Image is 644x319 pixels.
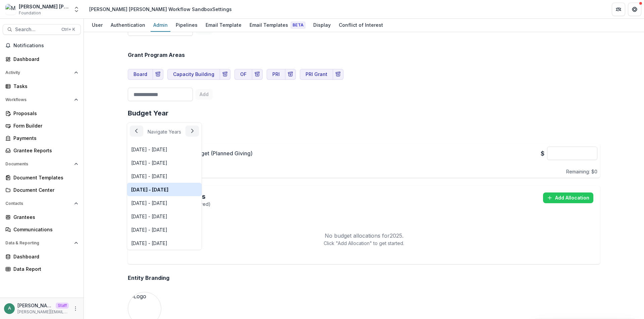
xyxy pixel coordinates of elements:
[220,69,230,80] button: Archive Program Area
[252,69,263,80] button: Archive Program Area
[17,302,53,309] p: [PERSON_NAME][EMAIL_ADDRESS][DOMAIN_NAME]
[13,135,75,142] div: Payments
[628,3,641,16] button: Get Help
[13,174,75,181] div: Document Templates
[131,173,167,180] div: [DATE] - [DATE]
[13,122,75,129] div: Form Builder
[247,20,308,30] div: Email Templates
[128,109,600,117] h2: Budget Year
[148,128,181,136] p: Navigate Years
[300,69,333,80] button: PRI Grant
[167,69,220,80] button: Capacity Building
[3,263,81,274] a: Data Report
[60,26,76,33] div: Ctrl + K
[336,20,386,30] div: Conflict of Interest
[285,69,296,80] button: Archive Program Area
[72,3,81,16] button: Open entity switcher
[89,6,232,13] div: [PERSON_NAME] [PERSON_NAME] Workflow Sandbox Settings
[3,81,81,92] a: Tasks
[5,241,71,245] span: Data & Reporting
[108,19,148,32] a: Authentication
[135,240,593,247] p: Click "Add Allocation" to get started.
[3,224,81,235] a: Communications
[234,69,252,80] button: OF
[13,43,78,49] span: Notifications
[612,3,625,16] button: Partners
[173,20,200,30] div: Pipelines
[151,20,170,30] div: Admin
[5,97,71,102] span: Workflows
[541,149,544,158] p: $
[3,145,81,156] a: Grantee Reports
[13,110,75,117] div: Proposals
[3,94,81,105] button: Open Workflows
[3,184,81,195] a: Document Center
[108,20,148,30] div: Authentication
[87,4,234,14] nav: breadcrumb
[13,265,75,272] div: Data Report
[131,186,168,193] div: [DATE] - [DATE]
[19,10,41,16] span: Foundation
[543,192,593,203] button: Add Allocation
[291,22,305,28] span: Beta
[3,159,81,169] button: Open Documents
[3,67,81,78] button: Open Activity
[131,213,167,220] div: [DATE] - [DATE]
[131,226,167,233] div: [DATE] - [DATE]
[13,186,75,193] div: Document Center
[3,108,81,119] a: Proposals
[5,162,71,166] span: Documents
[153,69,163,80] button: Archive Program Area
[5,201,71,206] span: Contacts
[131,146,167,153] div: [DATE] - [DATE]
[13,214,75,221] div: Grantees
[3,212,81,223] a: Grantees
[131,200,167,207] div: [DATE] - [DATE]
[5,70,71,75] span: Activity
[566,168,597,175] p: Remaining: $ 0
[196,89,213,100] button: Add
[3,133,81,144] a: Payments
[333,69,343,80] button: Archive Program Area
[13,83,75,90] div: Tasks
[151,19,170,32] a: Admin
[311,19,333,32] a: Display
[128,69,153,80] button: Board
[13,56,75,63] div: Dashboard
[3,238,81,248] button: Open Data & Reporting
[128,275,169,281] h2: Entity Branding
[13,226,75,233] div: Communications
[173,19,200,32] a: Pipelines
[128,52,185,58] h2: Grant Program Areas
[3,172,81,183] a: Document Templates
[131,159,167,166] div: [DATE] - [DATE]
[3,40,81,51] button: Notifications
[19,3,69,10] div: [PERSON_NAME] [PERSON_NAME] Workflow Sandbox
[336,19,386,32] a: Conflict of Interest
[127,169,202,183] button: Select fiscal year Jul 1, 2024 - Jun 30, 2025
[13,147,75,154] div: Grantee Reports
[3,251,81,262] a: Dashboard
[203,19,244,32] a: Email Template
[127,143,202,156] button: Select fiscal year Jul 1, 2022 - Jun 30, 2023
[3,24,81,35] button: Search...
[127,223,202,236] button: Select fiscal year Jul 1, 2028 - Jun 30, 2029
[3,120,81,131] a: Form Builder
[89,20,105,30] div: User
[127,183,202,196] button: Select fiscal year Jul 1, 2025 - Jun 30, 2026
[17,309,69,315] p: [PERSON_NAME][EMAIL_ADDRESS][DOMAIN_NAME]
[56,303,69,309] p: Staff
[127,210,202,223] button: Select fiscal year Jul 1, 2027 - Jun 30, 2028
[247,19,308,32] a: Email Templates Beta
[8,306,11,311] div: anveet@trytemelio.com
[311,20,333,30] div: Display
[127,196,202,210] button: Select fiscal year Jul 1, 2026 - Jun 30, 2027
[3,198,81,209] button: Open Contacts
[267,69,285,80] button: PRI
[127,236,202,250] button: Select fiscal year Jul 1, 2029 - Jun 30, 2030
[3,54,81,65] a: Dashboard
[15,27,57,32] span: Search...
[71,305,79,313] button: More
[135,232,593,240] p: No budget allocations for 2025 .
[203,20,244,30] div: Email Template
